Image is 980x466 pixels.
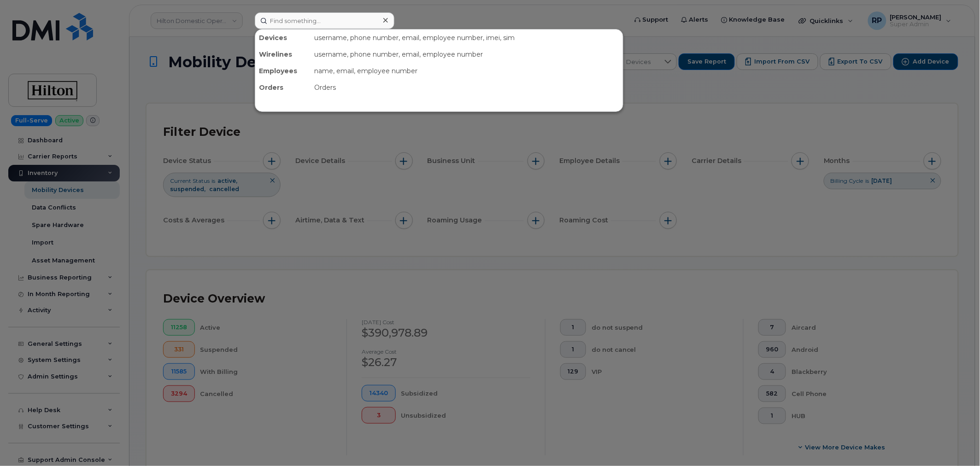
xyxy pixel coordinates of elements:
[940,426,973,459] iframe: Messenger Launcher
[255,63,311,79] div: Employees
[311,29,623,46] div: username, phone number, email, employee number, imei, sim
[255,79,311,96] div: Orders
[311,79,623,96] div: Orders
[255,46,311,63] div: Wirelines
[311,46,623,63] div: username, phone number, email, employee number
[255,29,311,46] div: Devices
[311,63,623,79] div: name, email, employee number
